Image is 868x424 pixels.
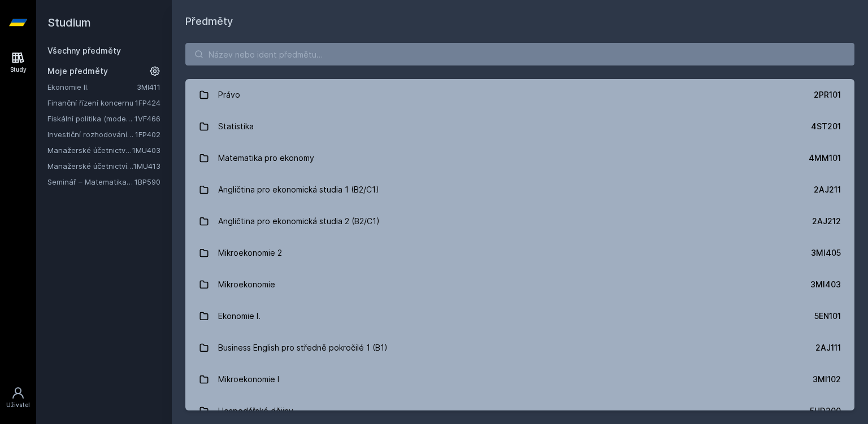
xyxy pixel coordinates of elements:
a: Business English pro středně pokročilé 1 (B1) 2AJ111 [185,332,854,364]
div: Statistika [218,115,254,138]
div: 2PR101 [814,89,841,100]
div: 2AJ212 [812,216,841,227]
div: Angličtina pro ekonomická studia 2 (B2/C1) [218,210,380,233]
a: Study [2,45,34,80]
a: 3MI411 [137,82,160,91]
a: Angličtina pro ekonomická studia 1 (B2/C1) 2AJ211 [185,174,854,206]
a: Statistika 4ST201 [185,111,854,142]
div: Matematika pro ekonomy [218,147,314,169]
div: Mikroekonomie 2 [218,242,282,264]
a: Ekonomie I. 5EN101 [185,300,854,332]
a: Matematika pro ekonomy 4MM101 [185,142,854,174]
a: Mikroekonomie I 3MI102 [185,364,854,395]
a: Mikroekonomie 3MI403 [185,269,854,300]
div: 3MI405 [811,247,841,259]
div: 5EN101 [814,311,841,322]
a: 1BP590 [134,177,160,186]
div: 3MI102 [813,374,841,385]
a: Manažerské účetnictví II. [47,145,132,156]
div: Study [10,65,27,74]
a: 1FP424 [135,98,160,107]
div: 5HD200 [810,405,841,417]
a: Manažerské účetnictví pro vedlejší specializaci [47,160,133,172]
div: Angličtina pro ekonomická studia 1 (B2/C1) [218,178,379,201]
a: Finanční řízení koncernu [47,97,135,108]
a: Seminář – Matematika pro finance [47,176,134,187]
a: 1MU403 [132,146,160,155]
a: Ekonomie II. [47,81,137,93]
div: 2AJ211 [814,184,841,195]
div: Právo [218,84,240,106]
a: 1MU413 [133,161,160,171]
a: Právo 2PR101 [185,79,854,111]
a: Mikroekonomie 2 3MI405 [185,237,854,269]
input: Název nebo ident předmětu… [185,43,854,65]
a: 1VF466 [134,114,160,123]
a: Fiskální politika (moderní trendy a případové studie) (anglicky) [47,113,134,124]
span: Moje předměty [47,65,108,77]
div: Business English pro středně pokročilé 1 (B1) [218,336,388,359]
a: Angličtina pro ekonomická studia 2 (B2/C1) 2AJ212 [185,206,854,237]
div: Mikroekonomie [218,273,275,296]
div: 4MM101 [809,152,841,164]
a: Uživatel [2,381,34,415]
a: Investiční rozhodování a dlouhodobé financování [47,129,135,140]
a: Všechny předměty [47,46,121,55]
a: 1FP402 [135,130,160,139]
div: 2AJ111 [815,342,841,353]
div: Ekonomie I. [218,305,261,327]
div: 3MI403 [810,279,841,290]
h1: Předměty [185,14,854,29]
div: Hospodářské dějiny [218,400,293,422]
div: 4ST201 [811,121,841,132]
div: Mikroekonomie I [218,368,279,391]
div: Uživatel [6,401,30,409]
